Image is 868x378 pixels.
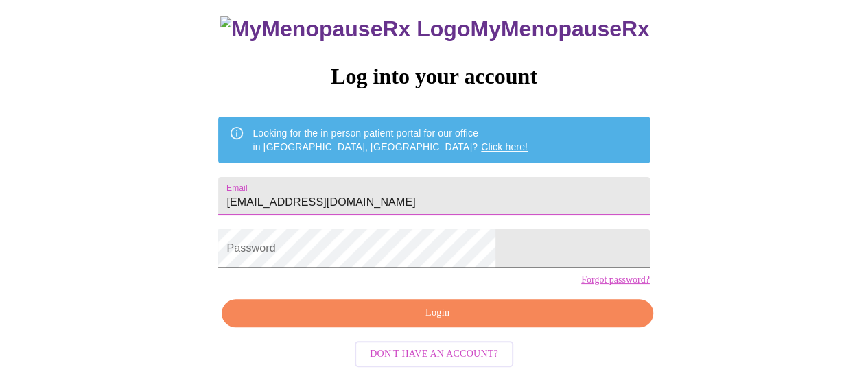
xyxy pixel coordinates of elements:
[355,341,513,368] button: Don't have an account?
[220,16,470,42] img: MyMenopauseRx Logo
[237,305,637,322] span: Login
[351,347,517,359] a: Don't have an account?
[581,274,650,285] a: Forgot password?
[370,346,498,363] span: Don't have an account?
[253,121,528,159] div: Looking for the in person patient portal for our office in [GEOGRAPHIC_DATA], [GEOGRAPHIC_DATA]?
[222,299,653,327] button: Login
[481,141,528,152] a: Click here!
[220,16,650,42] h3: MyMenopauseRx
[218,64,649,89] h3: Log into your account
